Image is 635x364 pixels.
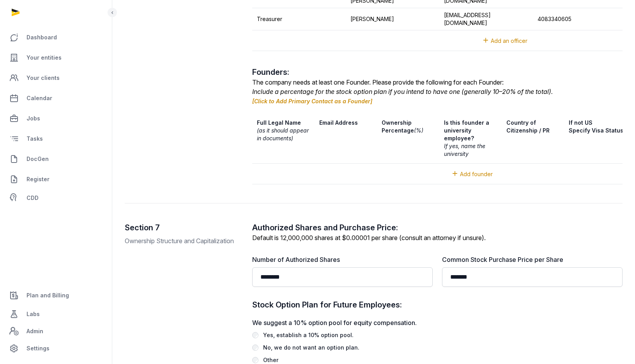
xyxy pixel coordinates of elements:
span: (%) [414,127,423,134]
th: Email Address [315,113,377,164]
h2: Founders: [252,67,623,78]
label: We suggest a 10% option pool for equity compensation. [252,318,623,327]
th: Country of Citizenship / PR [502,113,564,164]
span: Admin [27,327,43,336]
a: Settings [6,339,106,358]
a: Your entities [6,48,106,67]
span: Your clients [27,73,60,83]
th: If not US Specify Visa Status [564,113,626,164]
a: CDD [6,190,106,206]
span: DocGen [27,154,49,164]
div: Yes, establish a 10% option pool. [263,330,354,340]
span: If yes, name the university [444,143,485,157]
input: Other [252,357,258,363]
td: [EMAIL_ADDRESS][DOMAIN_NAME] [439,8,533,30]
span: Jobs [27,114,40,123]
div: No, we do not want an option plan. [263,343,359,352]
a: DocGen [6,150,106,168]
h2: Authorized Shares and Purchase Price: [252,222,623,233]
div: The company needs at least one Founder. Please provide the following for each Founder: [252,78,623,87]
a: Your clients [6,69,106,87]
a: Jobs [6,109,106,128]
a: Dashboard [6,28,106,47]
a: Tasks [6,129,106,148]
span: Settings [27,344,50,353]
p: Ownership Structure and Capitalization [125,236,240,246]
span: Calendar [27,94,52,103]
th: Full Legal Name [252,113,315,164]
span: Add founder [460,171,493,177]
span: Labs [27,309,40,319]
a: Labs [6,305,106,323]
a: Register [6,170,106,189]
label: Common Stock Purchase Price per Share [442,255,623,264]
a: Plan and Billing [6,286,106,305]
td: Treasurer [252,8,346,30]
h2: Section 7 [125,222,240,233]
span: Add an officer [491,37,527,44]
span: Plan and Billing [27,291,69,300]
th: Is this founder a university employee? [439,113,502,164]
td: 4083340605 [533,8,626,30]
a: Calendar [6,89,106,108]
h2: Stock Option Plan for Future Employees: [252,299,623,310]
span: CDD [27,193,39,203]
th: Ownership Percentage [377,113,439,164]
a: [Click to Add Primary Contact as a Founder] [252,98,372,104]
span: Your entities [27,53,62,62]
input: No, we do not want an option plan. [252,345,258,351]
input: Yes, establish a 10% option pool. [252,332,258,338]
span: Register [27,175,50,184]
span: Tasks [27,134,43,143]
div: Include a percentage for the stock option plan if you intend to have one (generally 10–20% of the... [252,87,623,96]
td: [PERSON_NAME] [346,8,439,30]
span: Dashboard [27,33,57,42]
label: Default is 12,000,000 shares at $0.00001 per share (consult an attorney if unsure). [252,234,486,242]
label: Number of Authorized Shares [252,255,433,264]
span: (as it should appear in documents) [257,127,309,141]
a: Admin [6,323,106,339]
